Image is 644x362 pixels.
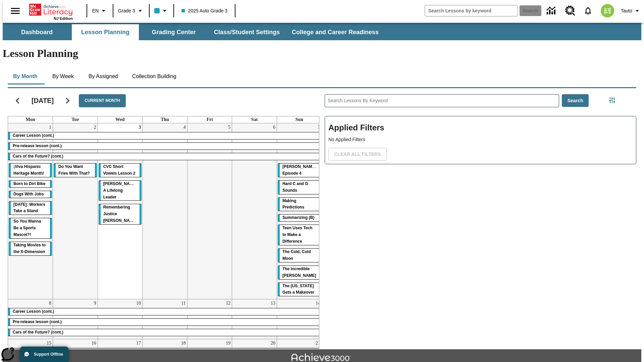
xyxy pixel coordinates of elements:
span: Taking Movies to the X-Dimension [13,243,46,254]
span: ¡Viva Hispanic Heritage Month! [13,164,44,176]
div: Pre-release lesson (cont.) [8,143,322,149]
a: Notifications [579,2,597,19]
span: Tauto [621,7,632,14]
a: September 15, 2025 [45,339,53,347]
button: Grading Center [140,24,207,40]
div: Teen Uses Tech to Make a Difference [278,225,321,245]
span: Career Lesson (cont.) [13,133,54,138]
button: College and Career Readiness [286,24,384,40]
td: September 8, 2025 [8,299,53,339]
span: Cars of the Future? (cont.) [13,154,63,159]
td: September 13, 2025 [232,299,277,339]
span: Cars of the Future? (cont.) [13,330,63,335]
div: Hard C and G Sounds [278,181,321,194]
td: September 9, 2025 [53,299,98,339]
span: The Cold, Cold Moon [282,249,311,261]
button: Collection Building [127,68,182,84]
span: Grade 3 [118,7,135,14]
input: Search Lessons By Keyword [325,95,559,107]
span: Labor Day: Workers Take a Stand [13,202,45,214]
span: 2025 Auto Grade 3 [181,7,228,14]
a: September 21, 2025 [314,339,322,347]
a: September 5, 2025 [227,123,232,131]
div: Born to Dirt Bike [9,181,52,187]
div: Cars of the Future? (cont.) [8,329,322,336]
div: Career Lesson (cont.) [8,308,322,315]
button: Current Month [79,94,126,107]
div: Ella Menopi: Episode 4 [278,164,321,177]
a: September 3, 2025 [137,123,142,131]
a: September 1, 2025 [48,123,53,131]
a: September 14, 2025 [314,299,322,307]
div: SubNavbar [3,23,641,40]
button: Grade: Grade 3, Select a grade [115,5,147,17]
div: So You Wanna Be a Sports Mascot?! [9,218,52,238]
span: Dogs With Jobs [13,192,44,196]
span: Dianne Feinstein: A Lifelong Leader [103,181,139,199]
button: Support Offline [20,347,68,362]
span: Ella Menopi: Episode 4 [282,164,318,176]
div: Cars of the Future? (cont.) [8,153,322,160]
td: September 14, 2025 [277,299,322,339]
td: September 2, 2025 [53,123,98,299]
button: Class color is light blue. Change class color [152,5,171,17]
div: Taking Movies to the X-Dimension [9,242,52,255]
div: Dogs With Jobs [9,191,52,198]
span: Teen Uses Tech to Make a Difference [282,226,313,244]
span: CVC Short Vowels Lesson 2 [103,164,136,176]
div: Applied Filters [325,116,636,164]
div: Making Predictions [278,198,321,211]
a: September 19, 2025 [224,339,232,347]
div: ¡Viva Hispanic Heritage Month! [9,164,52,177]
div: Search [319,85,636,349]
a: Resource Center, Will open in new tab [561,2,579,20]
a: Monday [24,116,37,123]
span: Pre-release lesson (cont.) [13,319,62,324]
td: September 11, 2025 [143,299,187,339]
a: September 2, 2025 [93,123,98,131]
a: September 6, 2025 [272,123,277,131]
a: Saturday [250,116,259,123]
button: Language: EN, Select a language [89,5,111,17]
a: September 18, 2025 [180,339,187,347]
a: September 13, 2025 [269,299,277,307]
div: The Incredible Kellee Edwards [278,266,321,279]
td: September 4, 2025 [143,123,187,299]
button: Search [562,94,589,107]
button: Previous [9,92,26,109]
span: So You Wanna Be a Sports Mascot?! [13,219,41,237]
a: September 10, 2025 [135,299,142,307]
span: Summarizing (B) [282,215,314,220]
div: Dianne Feinstein: A Lifelong Leader [99,181,142,201]
a: Data Center [543,2,561,20]
div: Do You Want Fries With That? [54,164,97,177]
a: September 11, 2025 [180,299,187,307]
a: September 16, 2025 [90,339,98,347]
a: Wednesday [114,116,126,123]
a: September 12, 2025 [224,299,232,307]
button: Profile/Settings [618,5,644,17]
td: September 12, 2025 [187,299,232,339]
a: September 17, 2025 [135,339,142,347]
button: Lesson Planning [72,24,139,40]
a: Sunday [294,116,305,123]
button: Class/Student Settings [209,24,285,40]
div: Pre-release lesson (cont.) [8,319,322,325]
button: Select a new avatar [597,2,618,19]
td: September 6, 2025 [232,123,277,299]
span: The Incredible Kellee Edwards [282,266,316,278]
h2: [DATE] [32,97,54,105]
span: Do You Want Fries With That? [58,164,90,176]
td: September 5, 2025 [187,123,232,299]
a: September 20, 2025 [269,339,277,347]
button: Filters Side menu [605,94,619,107]
span: EN [92,7,99,14]
div: SubNavbar [3,24,385,40]
span: Support Offline [34,352,63,357]
td: September 1, 2025 [8,123,53,299]
div: The Missouri Gets a Makeover [278,283,321,296]
a: September 7, 2025 [317,123,322,131]
span: The Missouri Gets a Makeover [282,284,314,295]
a: September 8, 2025 [48,299,53,307]
span: Career Lesson (cont.) [13,309,54,314]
